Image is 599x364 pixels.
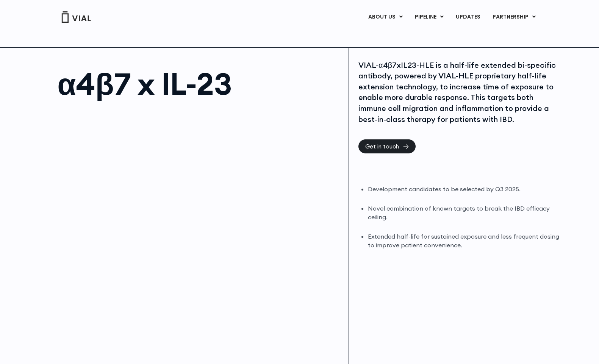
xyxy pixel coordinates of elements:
[368,185,561,194] li: Development candidates to be selected by Q3 2025.
[368,232,561,250] li: Extended half-life for sustained exposure and less frequent dosing to improve patient convenience.
[365,144,399,149] span: Get in touch
[368,204,561,222] li: Novel combination of known targets to break the IBD efficacy ceiling.
[486,11,542,23] a: PARTNERSHIPMenu Toggle
[58,69,341,99] h1: α4β7 x IL-23
[61,11,91,23] img: Vial Logo
[358,60,561,125] div: VIAL-α4β7xIL23-HLE is a half-life extended bi-specific antibody, powered by VIAL-HLE proprietary ...
[358,139,416,153] a: Get in touch
[362,11,408,23] a: ABOUT USMenu Toggle
[409,11,449,23] a: PIPELINEMenu Toggle
[450,11,486,23] a: UPDATES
